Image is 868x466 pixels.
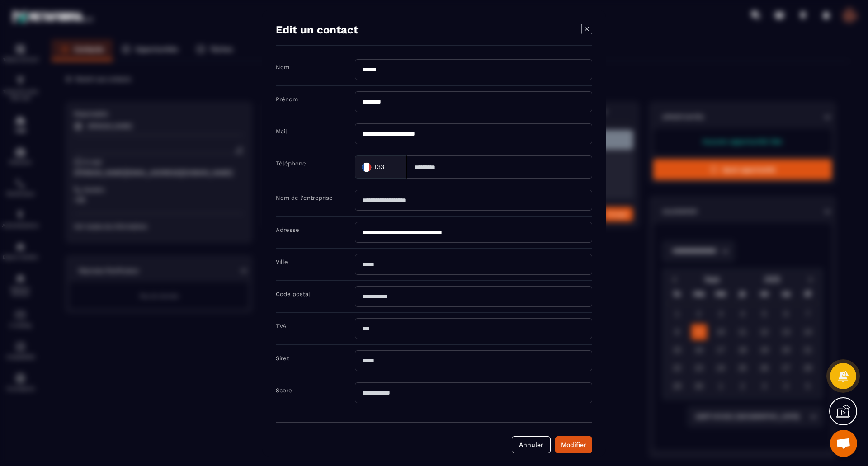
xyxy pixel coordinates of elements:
div: Ouvrir le chat [830,430,857,457]
span: +33 [373,162,384,171]
label: Nom de l'entreprise [276,194,333,201]
label: Adresse [276,226,299,233]
button: Annuler [512,436,551,453]
label: Siret [276,355,289,362]
label: Téléphone [276,160,306,167]
label: Mail [276,128,287,135]
img: Country Flag [358,158,376,176]
label: Code postal [276,291,310,297]
button: Modifier [555,436,592,453]
label: Prénom [276,96,298,103]
label: Nom [276,64,289,71]
div: Search for option [355,155,407,179]
input: Search for option [386,160,397,174]
label: TVA [276,323,287,329]
label: Ville [276,259,288,265]
label: Score [276,387,292,394]
h4: Edit un contact [276,24,358,36]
